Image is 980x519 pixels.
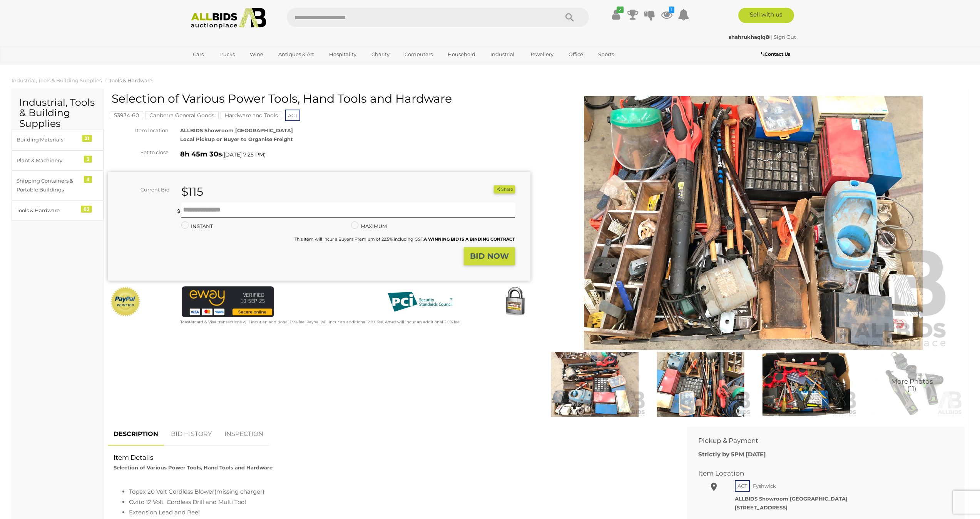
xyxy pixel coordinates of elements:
mark: Canberra General Goods [145,111,219,119]
div: Set to close [102,148,174,157]
a: Industrial, Tools & Building Supplies [12,77,102,83]
img: Allbids.com.au [187,8,270,29]
li: Ozito 12 Volt Cordless Drill and Multi Tool [129,497,669,507]
a: Office [564,48,588,61]
a: BID HISTORY [165,423,217,446]
strong: $115 [181,185,203,199]
div: Current Bid [108,185,176,194]
a: More Photos(11) [861,352,963,417]
strong: Local Pickup or Buyer to Organise Freight [180,136,293,142]
h2: Item Location [698,470,942,477]
a: Charity [366,48,395,61]
li: Topex 20 Volt Cordless Blower(missing charger) [129,486,669,497]
label: INSTANT [181,222,213,231]
li: Watch this item [485,186,493,193]
a: Shipping Containers & Portable Buildings 3 [12,171,104,200]
a: 1 [661,8,672,22]
div: 31 [82,135,92,142]
a: Cars [188,48,209,61]
a: Sell with us [738,8,794,23]
h2: Item Details [114,454,669,461]
div: 3 [84,176,92,183]
a: Contact Us [761,50,792,58]
button: BID NOW [464,247,515,265]
span: More Photos (11) [891,378,933,392]
strong: [STREET_ADDRESS] [735,504,788,511]
img: Selection of Various Power Tools, Hand Tools and Hardware [650,352,752,417]
b: A WINNING BID IS A BINDING CONTRACT [424,236,515,242]
mark: 53934-60 [110,111,143,119]
span: ACT [735,480,750,492]
strong: BID NOW [470,251,509,261]
img: Secured by Rapid SSL [500,286,530,317]
img: Selection of Various Power Tools, Hand Tools and Hardware [544,352,646,417]
i: 1 [669,7,674,13]
a: Computers [400,48,438,61]
div: Tools & Hardware [17,206,80,215]
small: Mastercard & Visa transactions will incur an additional 1.9% fee. Paypal will incur an additional... [180,319,460,324]
img: Selection of Various Power Tools, Hand Tools and Hardware [556,96,950,350]
label: MAXIMUM [351,222,387,231]
a: Jewellery [525,48,559,61]
h2: Industrial, Tools & Building Supplies [19,97,96,129]
b: Contact Us [761,51,790,57]
a: 53934-60 [110,112,143,118]
div: Plant & Machinery [17,156,80,165]
li: Extension Lead and Reel [129,507,669,517]
img: Official PayPal Seal [110,286,141,317]
a: Sign Out [774,34,796,40]
a: Tools & Hardware 83 [12,200,104,221]
mark: Hardware and Tools [221,111,282,119]
img: Selection of Various Power Tools, Hand Tools and Hardware [755,352,857,417]
span: [DATE] 7:25 PM [224,151,264,158]
strong: ALLBIDS Showroom [GEOGRAPHIC_DATA] [180,127,293,133]
i: ✔ [617,7,624,13]
a: ✔ [610,8,622,22]
small: This Item will incur a Buyer's Premium of 22.5% including GST. [294,236,515,242]
span: Fyshwick [751,481,778,491]
div: Building Materials [17,135,80,144]
h1: Selection of Various Power Tools, Hand Tools and Hardware [112,92,528,105]
strong: shahrukhaqiq [729,34,770,40]
a: [GEOGRAPHIC_DATA] [188,61,253,73]
a: shahrukhaqiq [729,34,771,40]
strong: ALLBIDS Showroom [GEOGRAPHIC_DATA] [735,496,848,502]
a: Wine [245,48,268,61]
a: Plant & Machinery 3 [12,150,104,171]
b: Strictly by 5PM [DATE] [698,451,766,458]
a: Building Materials 31 [12,130,104,150]
a: Sports [593,48,619,61]
a: Hospitality [324,48,361,61]
a: Canberra General Goods [145,112,219,118]
span: | [771,34,773,40]
img: PCI DSS compliant [381,286,458,317]
a: DESCRIPTION [108,423,164,446]
strong: 8h 45m 30s [180,150,222,158]
a: Household [443,48,480,61]
h2: Pickup & Payment [698,437,942,444]
a: Tools & Hardware [109,77,152,83]
button: Search [550,8,589,27]
div: 3 [84,156,92,163]
a: Hardware and Tools [221,112,282,118]
a: Industrial [485,48,520,61]
button: Share [494,185,515,193]
div: Item location [102,126,174,135]
div: 83 [81,206,92,213]
img: eWAY Payment Gateway [182,286,274,317]
div: Shipping Containers & Portable Buildings [17,176,80,195]
a: Trucks [214,48,240,61]
a: Antiques & Art [273,48,319,61]
img: Selection of Various Power Tools, Hand Tools and Hardware [861,352,963,417]
span: ( ) [222,151,266,158]
strong: Selection of Various Power Tools, Hand Tools and Hardware [114,464,273,471]
a: INSPECTION [219,423,269,446]
span: ACT [285,110,300,121]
